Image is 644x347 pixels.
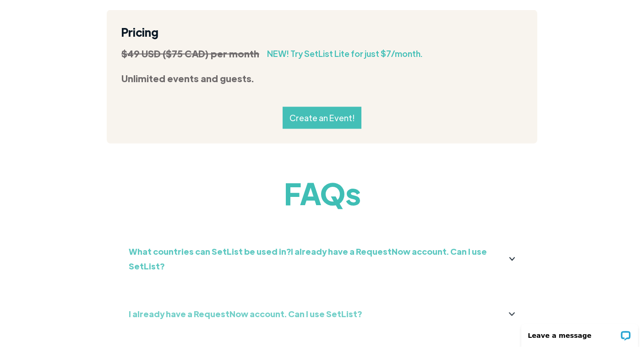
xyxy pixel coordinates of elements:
[129,308,362,319] strong: I already have a RequestNow account. Can I use SetList?
[107,174,537,211] h1: FAQs
[283,106,361,129] a: Create an Event!
[509,257,515,260] img: dropdown icon
[121,47,259,59] strong: $49 USD ($75 CAD) per month
[509,312,515,315] img: down arrow
[515,318,644,347] iframe: LiveChat chat widget
[121,72,254,84] strong: Unlimited events and guests.
[121,24,158,39] strong: Pricing
[267,46,423,61] div: NEW! Try SetList Lite for just $7/month.
[129,246,487,271] strong: What countries can SetList be used in?I already have a RequestNow account. Can I use SetList?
